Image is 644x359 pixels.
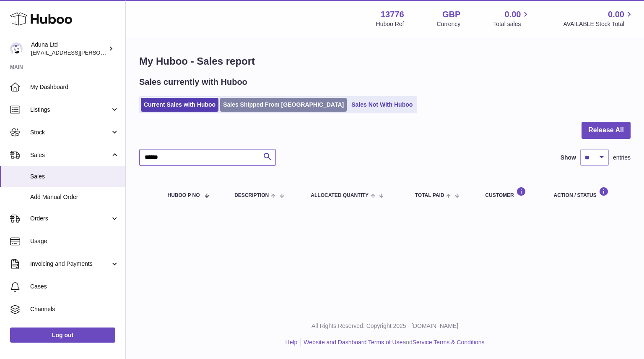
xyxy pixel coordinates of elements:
[613,154,631,162] span: entries
[30,215,110,223] span: Orders
[301,338,484,346] li: and
[304,339,402,346] a: Website and Dashboard Terms of Use
[413,339,485,346] a: Service Terms & Conditions
[563,20,634,28] span: AVAILABLE Stock Total
[561,154,576,162] label: Show
[493,20,530,28] span: Total sales
[415,193,444,198] span: Total paid
[485,187,537,198] div: Customer
[563,9,634,28] a: 0.00 AVAILABLE Stock Total
[10,328,115,343] a: Log out
[30,151,110,159] span: Sales
[493,9,530,28] a: 0.00 Total sales
[505,9,521,20] span: 0.00
[234,193,269,198] span: Description
[139,76,247,88] h2: Sales currently with Huboo
[30,83,119,91] span: My Dashboard
[348,98,415,112] a: Sales Not With Huboo
[139,55,631,68] h1: My Huboo - Sales report
[30,305,119,313] span: Channels
[168,193,200,198] span: Huboo P no
[30,128,110,136] span: Stock
[608,9,624,20] span: 0.00
[554,187,622,198] div: Action / Status
[30,260,110,268] span: Invoicing and Payments
[437,20,461,28] div: Currency
[286,339,298,346] a: Help
[381,9,404,20] strong: 13776
[30,173,119,181] span: Sales
[10,42,23,55] img: deborahe.kamara@aduna.com
[30,193,119,201] span: Add Manual Order
[582,122,631,139] button: Release All
[141,98,218,112] a: Current Sales with Huboo
[376,20,404,28] div: Huboo Ref
[30,237,119,245] span: Usage
[311,193,369,198] span: ALLOCATED Quantity
[442,9,460,20] strong: GBP
[30,106,110,114] span: Listings
[132,322,637,330] p: All Rights Reserved. Copyright 2025 - [DOMAIN_NAME]
[31,49,213,56] span: [EMAIL_ADDRESS][PERSON_NAME][PERSON_NAME][DOMAIN_NAME]
[30,283,119,291] span: Cases
[220,98,347,112] a: Sales Shipped From [GEOGRAPHIC_DATA]
[31,41,106,57] div: Aduna Ltd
